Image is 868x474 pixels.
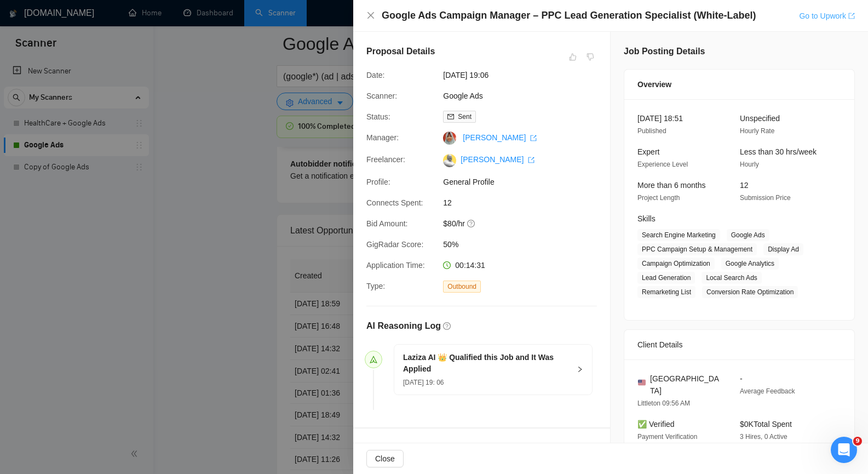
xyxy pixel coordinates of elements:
[375,453,395,465] span: Close
[443,322,451,330] span: question-circle
[740,420,792,429] span: $0K Total Spent
[740,433,787,441] span: 3 Hires, 0 Active
[702,272,761,284] span: Local Search Ads
[366,11,375,20] span: close
[637,161,688,168] span: Experience Level
[740,374,743,383] span: -
[740,387,795,395] span: Average Feedback
[455,261,485,270] span: 00:14:31
[740,114,780,123] span: Unspecified
[366,133,399,142] span: Manager:
[853,437,862,446] span: 9
[366,45,435,58] h5: Proposal Details
[650,373,722,397] span: [GEOGRAPHIC_DATA]
[366,155,405,164] span: Freelancer:
[366,261,425,270] span: Application Time:
[637,194,680,202] span: Project Length
[366,11,375,20] button: Close
[702,286,798,298] span: Conversion Rate Optimization
[721,258,779,270] span: Google Analytics
[637,214,656,223] span: Skills
[637,114,683,123] span: [DATE] 18:51
[637,258,715,270] span: Campaign Optimization
[447,113,454,120] span: mail
[637,147,659,156] span: Expert
[467,219,476,228] span: question-circle
[740,147,817,156] span: Less than 30 hrs/week
[740,194,791,202] span: Submission Price
[458,113,472,121] span: Sent
[637,272,695,284] span: Lead Generation
[740,161,759,168] span: Hourly
[637,433,697,441] span: Payment Verification
[366,442,562,468] h5: Describe your recent experience with similar projects
[366,219,408,228] span: Bid Amount:
[637,399,690,407] span: Littleton 09:56 AM
[443,218,607,230] span: $80/hr
[740,127,774,135] span: Hourly Rate
[403,352,570,375] h5: Laziza AI 👑 Qualified this Job and It Was Applied
[366,282,385,290] span: Type:
[530,135,537,141] span: export
[637,181,706,190] span: More than 6 months
[637,330,841,359] div: Client Details
[366,92,397,100] span: Scanner:
[443,176,607,188] span: General Profile
[366,450,404,467] button: Close
[528,157,534,163] span: export
[848,13,855,19] span: export
[638,379,646,386] img: 🇺🇸
[443,197,607,209] span: 12
[740,181,749,190] span: 12
[403,379,444,386] span: [DATE] 19: 06
[366,112,390,121] span: Status:
[637,243,757,255] span: PPC Campaign Setup & Management
[366,198,423,207] span: Connects Spent:
[370,356,377,363] span: send
[461,155,534,164] a: [PERSON_NAME] export
[382,9,756,22] h4: Google Ads Campaign Manager – PPC Lead Generation Specialist (White-Label)
[443,238,607,250] span: 50%
[637,127,666,135] span: Published
[443,69,607,81] span: [DATE] 19:06
[366,178,390,186] span: Profile:
[763,243,803,255] span: Display Ad
[577,366,583,373] span: right
[443,281,481,293] span: Outbound
[727,229,769,241] span: Google Ads
[366,240,423,249] span: GigRadar Score:
[366,319,441,333] h5: AI Reasoning Log
[799,12,855,20] a: Go to Upworkexport
[443,261,451,269] span: clock-circle
[463,133,537,142] a: [PERSON_NAME] export
[831,437,857,463] iframe: Intercom live chat
[443,90,607,102] span: Google Ads
[443,154,456,167] img: c1Jve4-8bI5f_gV8xTrQ4cdU2j0fYWBdk4ZuCBspGHH7KOCFYdG_I0DBs1_jCYNAP0
[637,286,695,298] span: Remarketing List
[637,78,671,90] span: Overview
[637,420,675,429] span: ✅ Verified
[366,71,384,79] span: Date:
[624,45,705,58] h5: Job Posting Details
[637,229,720,241] span: Search Engine Marketing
